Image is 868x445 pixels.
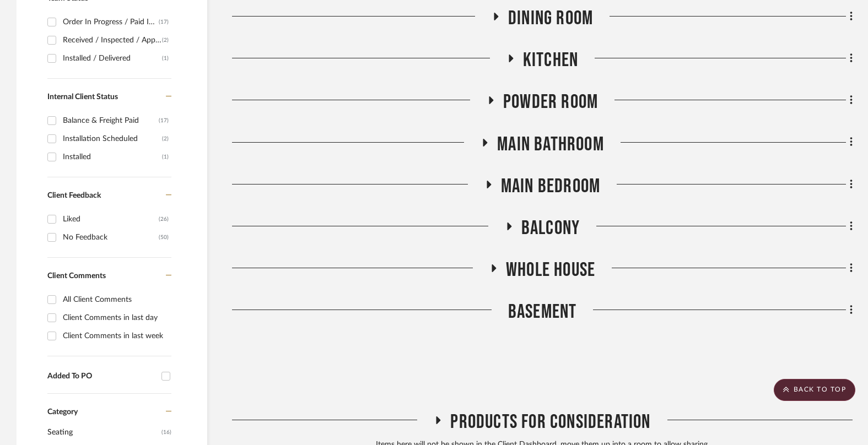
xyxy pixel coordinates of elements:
div: (17) [159,13,169,31]
div: Client Comments in last day [63,309,169,327]
scroll-to-top-button: BACK TO TOP [774,379,855,401]
div: Order In Progress / Paid In Full w/ Freight, No Balance due [63,13,159,31]
div: (50) [159,229,169,246]
div: Liked [63,210,159,228]
div: Balance & Freight Paid [63,112,159,129]
span: Main Bathroom [497,133,604,156]
span: Client Feedback [47,192,101,199]
span: Internal Client Status [47,93,118,101]
span: Main Bedroom [501,175,600,198]
div: (1) [162,148,169,166]
div: Installed / Delivered [63,50,162,67]
div: (2) [162,130,169,148]
span: Client Comments [47,272,106,280]
span: Seating [47,423,159,442]
span: Dining Room [508,7,593,30]
div: Added To PO [47,372,156,381]
div: (26) [159,210,169,228]
span: WHOLE HOUSE [506,258,595,282]
div: (1) [162,50,169,67]
span: Powder Room [503,90,598,114]
div: Installation Scheduled [63,130,162,148]
span: (16) [161,424,171,441]
div: Client Comments in last week [63,327,169,345]
div: Installed [63,148,162,166]
div: No Feedback [63,229,159,246]
div: All Client Comments [63,291,169,308]
span: Balcony [521,216,580,240]
div: Received / Inspected / Approved [63,31,162,49]
div: (17) [159,112,169,129]
span: Kitchen [523,48,578,72]
div: (2) [162,31,169,49]
span: Category [47,408,78,417]
span: Products For Consideration [450,410,650,434]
